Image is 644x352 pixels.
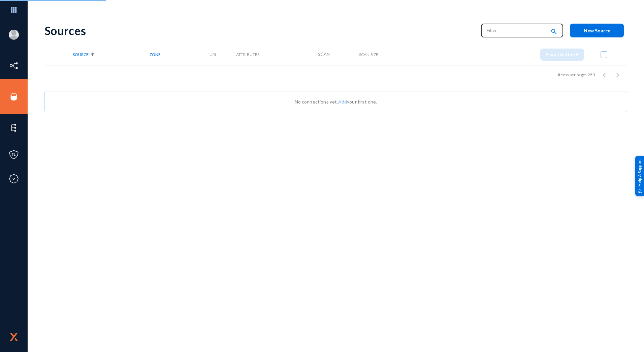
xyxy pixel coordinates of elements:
[9,174,19,184] img: icon-compliance.svg
[150,52,161,57] span: Zone
[236,52,260,57] span: Attributes
[638,188,642,193] img: help_support.svg
[588,72,595,78] div: 250
[9,150,19,160] img: icon-policies.svg
[598,68,611,82] button: Previous page
[150,52,210,57] div: Zone
[359,52,378,57] span: Scan Size
[9,92,19,102] img: icon-sources.svg
[9,61,19,71] img: icon-inventory.svg
[9,123,19,133] img: icon-elements.svg
[558,72,586,78] div: Items per page:
[487,25,546,35] input: Filter
[584,28,610,33] span: New Source
[9,30,19,40] img: blank-profile-picture.png
[611,68,624,82] button: Next page
[210,52,217,57] span: URL
[570,24,624,37] button: New Source
[338,99,347,105] a: Add
[295,99,377,105] span: No connections yet. your first one.
[635,156,644,196] div: Help & Support
[4,3,24,17] img: app launcher
[44,24,474,37] div: Sources
[73,52,150,57] div: Source
[73,52,89,57] span: Source
[318,52,330,57] span: Scan
[550,27,558,36] mat-icon: search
